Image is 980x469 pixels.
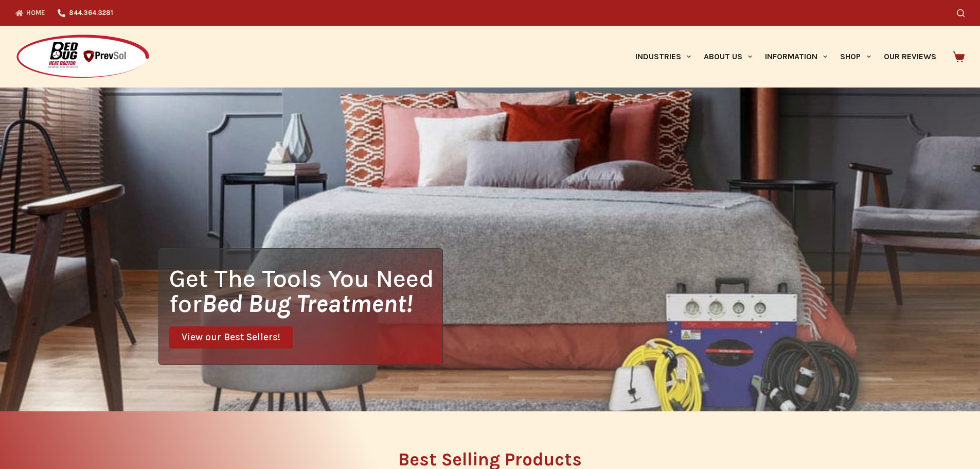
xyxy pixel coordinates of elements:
[158,450,822,468] h2: Best Selling Products
[629,26,697,88] a: Industries
[202,289,413,318] i: Bed Bug Treatment!
[957,9,965,17] button: Search
[629,26,942,88] nav: Primary
[834,26,877,88] a: Shop
[169,266,442,316] h1: Get The Tools You Need for
[169,326,293,349] a: View our Best Sellers!
[877,26,942,88] a: Our Reviews
[15,34,150,80] img: Prevsol/Bed Bug Heat Doctor
[182,333,280,342] span: View our Best Sellers!
[759,26,834,88] a: Information
[697,26,758,88] a: About Us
